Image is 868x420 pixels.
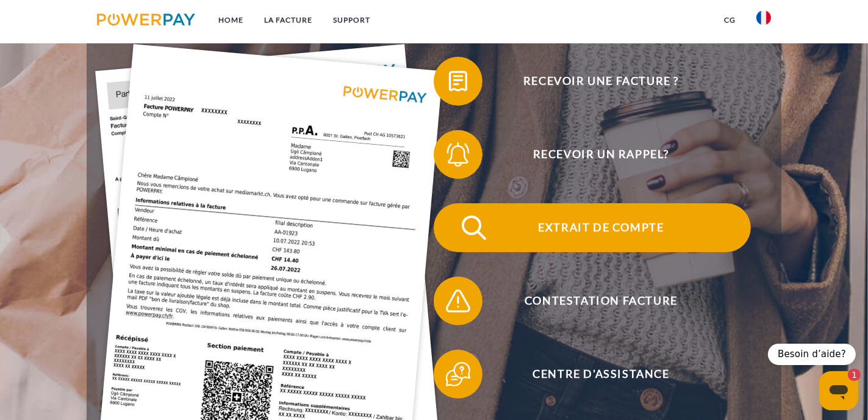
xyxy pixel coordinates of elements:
[323,9,381,31] a: Support
[434,277,751,325] button: Contestation Facture
[459,212,489,243] img: qb_search.svg
[451,57,750,106] span: Recevoir une facture ?
[451,350,750,399] span: Centre d'assistance
[451,277,750,325] span: Contestation Facture
[819,371,858,410] iframe: Bouton de lancement de la fenêtre de messagerie, 1 message non lu
[434,203,751,252] button: Extrait de compte
[714,9,746,31] a: CG
[254,9,323,31] a: LA FACTURE
[768,344,856,365] div: Besoin d’aide?
[443,359,473,389] img: qb_help.svg
[451,130,750,179] span: Recevoir un rappel?
[434,57,751,106] button: Recevoir une facture ?
[443,66,473,96] img: qb_bill.svg
[443,139,473,170] img: qb_bell.svg
[836,369,861,381] iframe: Nombre de messages non lus
[756,10,771,25] img: fr
[97,13,195,26] img: logo-powerpay.svg
[434,350,751,399] button: Centre d'assistance
[443,286,473,316] img: qb_warning.svg
[208,9,254,31] a: Home
[451,203,750,252] span: Extrait de compte
[434,130,751,179] button: Recevoir un rappel?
